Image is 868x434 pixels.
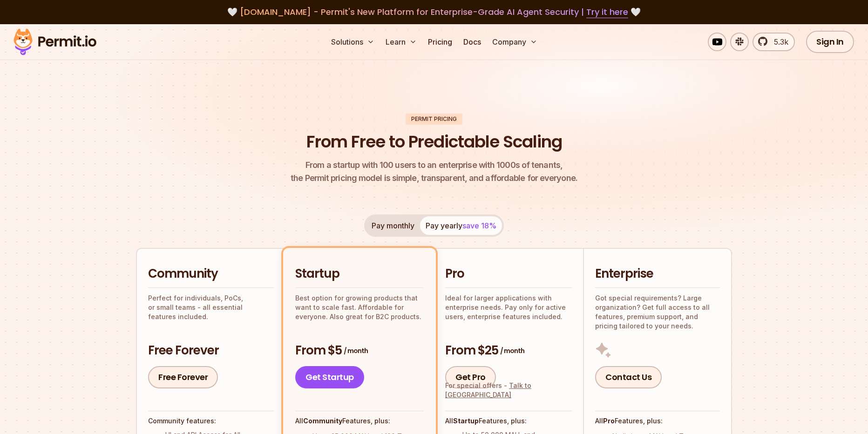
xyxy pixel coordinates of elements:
[586,6,628,18] a: Try it here
[327,33,378,51] button: Solutions
[595,366,662,388] a: Contact Us
[291,159,577,185] p: the Permit pricing model is simple, transparent, and affordable for everyone.
[453,417,479,425] strong: Startup
[488,33,541,51] button: Company
[148,366,218,388] a: Free Forever
[445,366,496,388] a: Get Pro
[445,416,572,426] h4: All Features, plus:
[148,294,274,321] p: Perfect for individuals, PoCs, or small teams - all essential features included.
[460,33,485,51] a: Docs
[753,33,795,51] a: 5.3k
[148,342,274,359] h3: Free Forever
[595,266,720,282] h2: Enterprise
[295,266,424,282] h2: Startup
[366,216,420,235] button: Pay monthly
[806,31,854,53] a: Sign In
[148,266,274,282] h2: Community
[240,6,628,18] span: [DOMAIN_NAME] - Permit's New Platform for Enterprise-Grade AI Agent Security |
[595,416,720,426] h4: All Features, plus:
[603,417,615,425] strong: Pro
[445,342,572,359] h3: From $25
[9,26,101,58] img: Permit logo
[295,294,424,321] p: Best option for growing products that want to scale fast. Affordable for everyone. Also great for...
[295,416,424,426] h4: All Features, plus:
[22,6,846,19] div: 🤍 🤍
[148,416,274,426] h4: Community features:
[382,33,420,51] button: Learn
[500,346,524,355] span: / month
[295,342,424,359] h3: From $5
[768,36,788,47] span: 5.3k
[445,381,572,400] div: For special offers -
[406,114,462,125] div: Permit Pricing
[306,130,562,154] h1: From Free to Predictable Scaling
[424,33,456,51] a: Pricing
[344,346,368,355] span: / month
[291,159,577,172] span: From a startup with 100 users to an enterprise with 1000s of tenants,
[295,366,364,388] a: Get Startup
[303,417,342,425] strong: Community
[595,294,720,331] p: Got special requirements? Large organization? Get full access to all features, premium support, a...
[445,294,572,321] p: Ideal for larger applications with enterprise needs. Pay only for active users, enterprise featur...
[445,266,572,282] h2: Pro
